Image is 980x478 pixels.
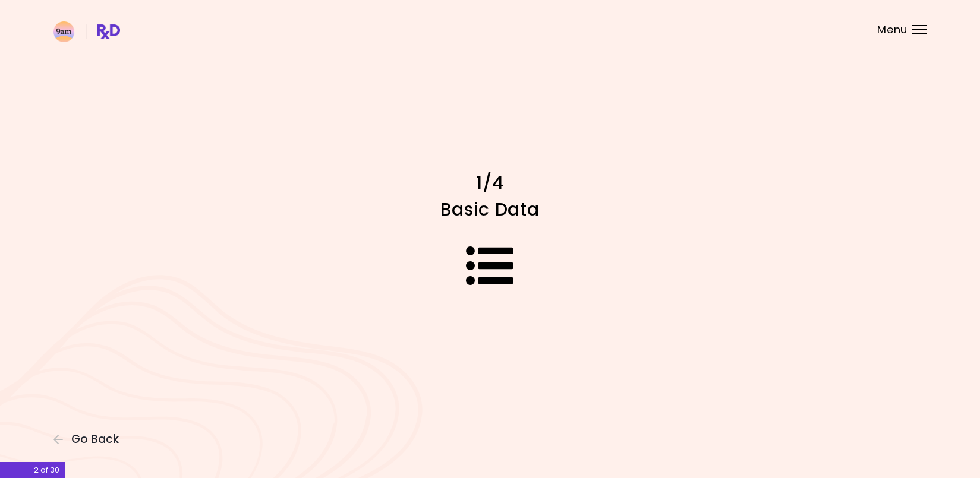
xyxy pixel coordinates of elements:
img: RxDiet [53,21,120,42]
h1: Basic Data [282,198,698,221]
span: Menu [877,24,907,35]
button: Go Back [53,433,125,446]
h1: 1/4 [282,172,698,195]
span: Go Back [71,433,119,446]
